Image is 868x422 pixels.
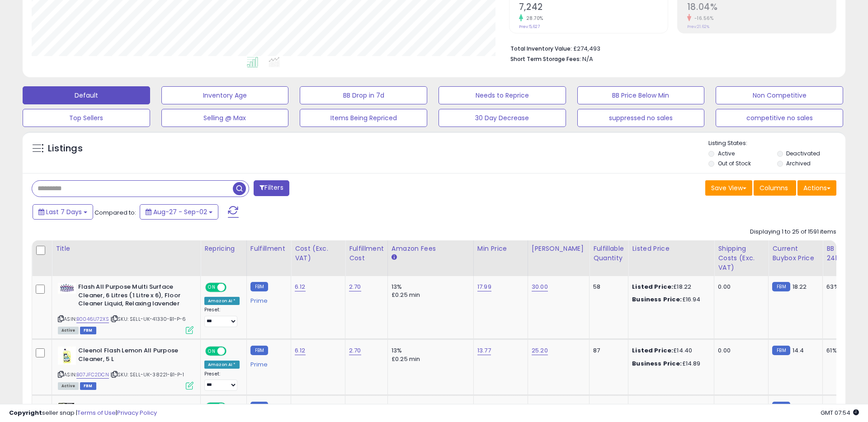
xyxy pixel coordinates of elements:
div: Min Price [477,244,524,253]
b: Flash All Purpose Multi Surface Cleaner, 6 Litres (1 Litre x 6), Floor Cleaner Liquid, Relaxing l... [78,283,188,310]
span: 14.4 [793,346,804,355]
b: Listed Price: [632,282,673,291]
button: suppressed no sales [577,109,705,127]
div: 58 [593,283,621,291]
small: Amazon Fees. [392,253,397,262]
small: FBM [250,346,268,355]
div: Repricing [204,244,243,253]
button: Non Competitive [716,86,843,104]
div: £18.22 [632,283,707,291]
h2: 18.04% [687,2,836,14]
span: FBM [80,382,96,390]
div: ASIN: [58,347,193,389]
span: ON [206,284,217,291]
span: | SKU: SELL-UK-38221-B1-P-1 [110,371,184,378]
div: Preset: [204,371,240,391]
img: 415DsCltibL._SL40_.jpg [58,283,76,294]
div: Prime [250,294,284,305]
button: Inventory Age [161,86,289,104]
span: Aug-27 - Sep-02 [153,207,207,216]
b: Business Price: [632,359,682,368]
label: Archived [786,159,811,167]
b: Short Term Storage Fees: [510,55,581,63]
b: Listed Price: [632,346,673,355]
small: FBM [250,282,268,291]
a: 6.12 [295,282,306,291]
div: 0.00 [718,347,761,355]
span: All listings currently available for purchase on Amazon [58,327,79,334]
a: B0046U72XS [76,315,109,323]
small: Prev: 5,627 [519,24,540,29]
a: 13.77 [477,346,491,355]
div: BB Share 24h. [826,244,859,263]
div: Title [56,244,197,253]
div: £0.25 min [392,355,467,363]
a: B07JFC2DCN [76,371,109,379]
div: Amazon AI * [204,361,240,369]
a: Privacy Policy [117,408,157,417]
h2: 7,242 [519,2,668,14]
div: 0.00 [718,283,761,291]
div: £0.25 min [392,291,467,299]
div: Fulfillable Quantity [593,244,624,263]
button: Last 7 Days [33,204,93,220]
button: Save View [705,180,752,196]
div: 63% [826,283,856,291]
div: ASIN: [58,283,193,333]
label: Out of Stock [718,159,751,167]
a: 30.00 [532,282,548,291]
div: Shipping Costs (Exc. VAT) [718,244,764,272]
button: Aug-27 - Sep-02 [140,204,218,220]
button: Selling @ Max [161,109,289,127]
div: Cost (Exc. VAT) [295,244,341,263]
span: OFF [225,284,240,291]
button: Actions [797,180,836,196]
span: Columns [759,183,788,192]
button: competitive no sales [716,109,843,127]
div: 87 [593,347,621,355]
button: Top Sellers [23,109,150,127]
button: Default [23,86,150,104]
b: Business Price: [632,295,682,304]
small: -16.56% [691,15,714,22]
div: Prime [250,357,284,368]
button: Filters [254,180,289,196]
span: FBM [80,327,96,334]
b: Total Inventory Value: [510,45,572,52]
div: £14.40 [632,347,707,355]
label: Deactivated [786,150,820,157]
span: Last 7 Days [46,207,82,216]
div: £14.89 [632,360,707,368]
div: 13% [392,283,467,291]
span: ON [206,347,217,355]
div: [PERSON_NAME] [532,244,585,253]
span: OFF [225,347,240,355]
div: Amazon AI * [204,297,240,305]
span: | SKU: SELL-UK-41330-B1-P-6 [110,315,186,323]
h5: Listings [48,142,83,155]
a: 17.99 [477,282,491,291]
small: Prev: 21.62% [687,24,709,29]
button: Columns [754,180,796,196]
button: Items Being Repriced [300,109,427,127]
b: Cleenol Flash Lemon All Purpose Cleaner, 5 L [78,347,188,366]
img: 41EXvQByFCL._SL40_.jpg [58,347,76,365]
span: All listings currently available for purchase on Amazon [58,382,79,390]
button: 30 Day Decrease [439,109,566,127]
span: 2025-09-10 07:54 GMT [821,408,859,417]
a: 6.12 [295,346,306,355]
a: 2.70 [349,282,361,291]
span: N/A [582,55,593,63]
label: Active [718,150,735,157]
div: 13% [392,347,467,355]
small: 28.70% [523,15,543,22]
button: Needs to Reprice [439,86,566,104]
p: Listing States: [708,139,845,148]
li: £274,493 [510,42,830,53]
div: Fulfillment [250,244,287,253]
div: Preset: [204,307,240,327]
button: BB Price Below Min [577,86,705,104]
div: Displaying 1 to 25 of 1591 items [750,228,836,236]
span: 18.22 [793,282,807,291]
a: 2.70 [349,346,361,355]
